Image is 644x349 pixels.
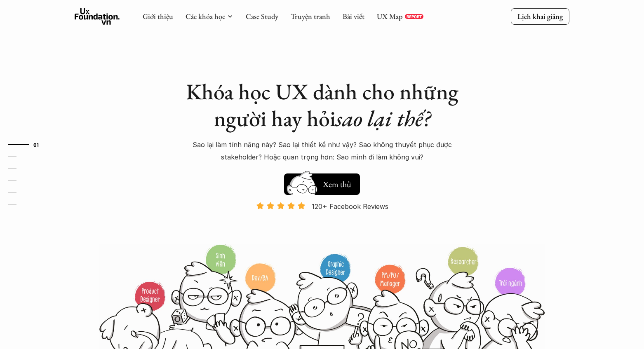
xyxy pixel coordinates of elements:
[312,200,388,213] p: 120+ Facebook Reviews
[405,14,423,19] a: REPORT
[284,169,360,195] a: Xem thử
[143,12,173,21] a: Giới thiệu
[343,12,364,21] a: Bài viết
[377,12,403,21] a: UX Map
[249,201,395,243] a: 120+ Facebook Reviews
[291,12,330,21] a: Truyện tranh
[8,140,47,150] a: 01
[178,78,466,132] h1: Khóa học UX dành cho những người hay hỏi
[182,138,462,164] p: Sao lại làm tính năng này? Sao lại thiết kế như vậy? Sao không thuyết phục được stakeholder? Hoặc...
[323,178,351,190] h5: Xem thử
[336,104,430,133] em: sao lại thế?
[407,14,422,19] p: REPORT
[246,12,278,21] a: Case Study
[186,12,225,21] a: Các khóa học
[33,142,39,148] strong: 01
[511,8,569,24] a: Lịch khai giảng
[517,12,563,21] p: Lịch khai giảng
